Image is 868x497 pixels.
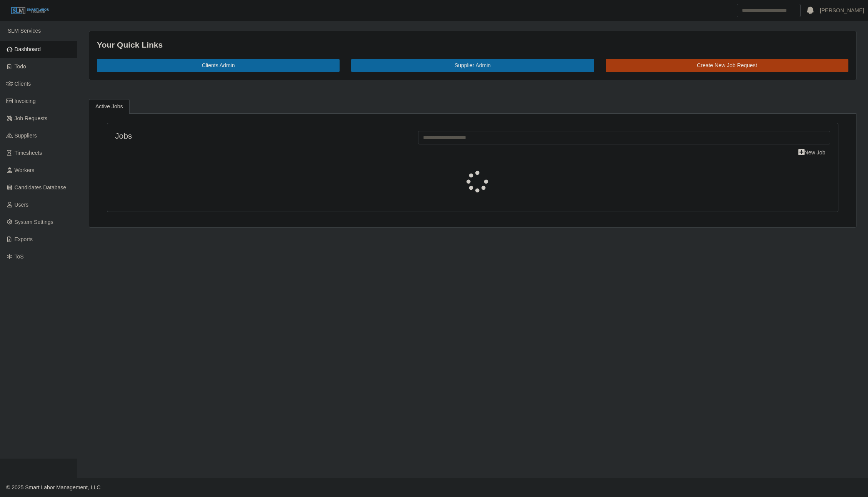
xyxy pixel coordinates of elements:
span: Suppliers [15,133,37,139]
img: SLM Logo [11,7,49,15]
span: ToS [15,253,24,260]
span: Todo [15,63,26,70]
a: Clients Admin [97,59,340,72]
span: Candidates Database [15,184,67,191]
a: Create New Job Request [606,59,848,72]
span: Timesheets [15,150,42,156]
span: Invoicing [15,98,36,104]
a: Active Jobs [89,99,130,114]
span: SLM Services [8,28,41,34]
span: System Settings [15,219,53,225]
span: Workers [15,167,35,173]
span: © 2025 Smart Labor Management, LLC [6,484,100,490]
span: Exports [15,236,33,242]
a: Supplier Admin [351,59,594,72]
span: Users [15,202,29,208]
span: Clients [15,81,31,87]
a: New Job [793,146,830,159]
div: Your Quick Links [97,39,848,51]
a: [PERSON_NAME] [820,7,864,15]
h4: Jobs [115,131,407,141]
input: Search [737,4,801,17]
span: Dashboard [15,46,41,52]
span: Job Requests [15,115,48,121]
